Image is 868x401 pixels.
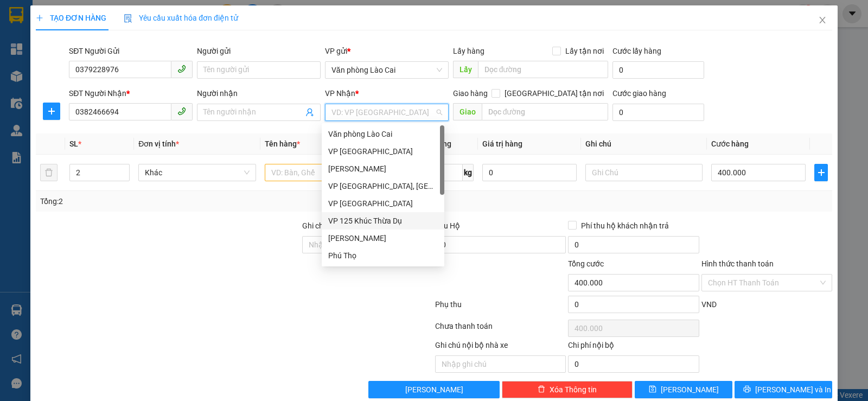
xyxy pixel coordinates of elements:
span: Lấy hàng [453,47,484,55]
th: Ghi chú [581,133,707,155]
label: Cước giao hàng [612,89,666,98]
span: phone [177,65,186,73]
button: printer[PERSON_NAME] và In [735,381,832,398]
button: deleteXóa Thông tin [502,381,633,398]
div: Ghi chú nội bộ nhà xe [435,339,566,355]
span: plus [36,14,43,22]
span: delete [538,385,545,394]
span: Phí thu hộ khách nhận trả [577,220,673,232]
span: Tổng cước [568,259,604,268]
div: VP [GEOGRAPHIC_DATA] [328,145,438,157]
input: 0 [482,164,577,181]
input: Ghi Chú [585,164,703,181]
span: [PERSON_NAME] [661,384,719,396]
span: Lấy tận nơi [561,45,608,57]
button: [PERSON_NAME] [368,381,499,398]
div: Chưa thanh toán [434,320,567,339]
div: Phú Thọ [328,250,438,262]
div: [PERSON_NAME] [328,232,438,244]
span: SL [69,139,78,148]
input: Cước giao hàng [612,104,704,121]
span: Khác [145,164,249,181]
input: VD: Bàn, Ghế [265,164,382,181]
div: SĐT Người Nhận [69,87,193,99]
span: Tên hàng [265,139,300,148]
span: TẠO ĐƠN HÀNG [36,14,106,22]
div: Phụ thu [434,298,567,317]
button: save[PERSON_NAME] [635,381,732,398]
span: [PERSON_NAME] và In [755,384,831,396]
button: plus [43,103,60,120]
input: Cước lấy hàng [612,61,704,79]
div: Văn phòng Lào Cai [322,125,444,143]
label: Hình thức thanh toán [701,259,774,268]
button: Close [807,5,838,36]
span: [PERSON_NAME] [405,384,463,396]
span: phone [177,107,186,116]
span: Xóa Thông tin [550,384,597,396]
span: Giá trị hàng [482,139,522,148]
div: VP 125 Khúc Thừa Dụ [322,212,444,230]
span: Giao hàng [453,89,488,98]
span: Lấy [453,61,478,78]
div: VP [GEOGRAPHIC_DATA] [328,198,438,209]
div: VP [GEOGRAPHIC_DATA], [GEOGRAPHIC_DATA] [328,180,438,192]
span: plus [43,107,60,116]
img: icon [124,14,132,23]
input: Nhập ghi chú [435,355,566,373]
div: VP Thượng Lý [322,143,444,160]
div: Phú Thọ [322,247,444,264]
div: VP 616 Điện Biên, Yên Bái [322,177,444,195]
span: Thu Hộ [435,221,460,230]
span: Yêu cầu xuất hóa đơn điện tử [124,14,238,22]
button: delete [40,164,58,181]
div: VP Hà Nội [322,195,444,212]
span: [GEOGRAPHIC_DATA] tận nơi [500,87,608,99]
span: save [649,385,656,394]
span: Giao [453,103,482,120]
span: VP Nhận [325,89,355,98]
div: Yên Bái [322,160,444,177]
button: plus [814,164,828,181]
span: Đơn vị tính [138,139,179,148]
div: VP gửi [325,45,449,57]
div: Người nhận [197,87,321,99]
div: [PERSON_NAME] [328,163,438,175]
div: VP 125 Khúc Thừa Dụ [328,215,438,227]
div: Chi phí nội bộ [568,339,699,355]
input: Dọc đường [482,103,609,120]
span: close [818,16,827,24]
label: Ghi chú đơn hàng [302,221,362,230]
span: kg [463,164,474,181]
span: Cước hàng [711,139,749,148]
div: Tổng: 2 [40,195,336,207]
div: Văn phòng Lào Cai [328,128,438,140]
span: user-add [305,108,314,117]
input: Ghi chú đơn hàng [302,236,433,253]
label: Cước lấy hàng [612,47,661,55]
span: Văn phòng Lào Cai [331,62,442,78]
span: printer [743,385,751,394]
div: Quán Toan [322,230,444,247]
div: SĐT Người Gửi [69,45,193,57]
span: plus [815,168,827,177]
span: VND [701,300,717,309]
input: Dọc đường [478,61,609,78]
div: Người gửi [197,45,321,57]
